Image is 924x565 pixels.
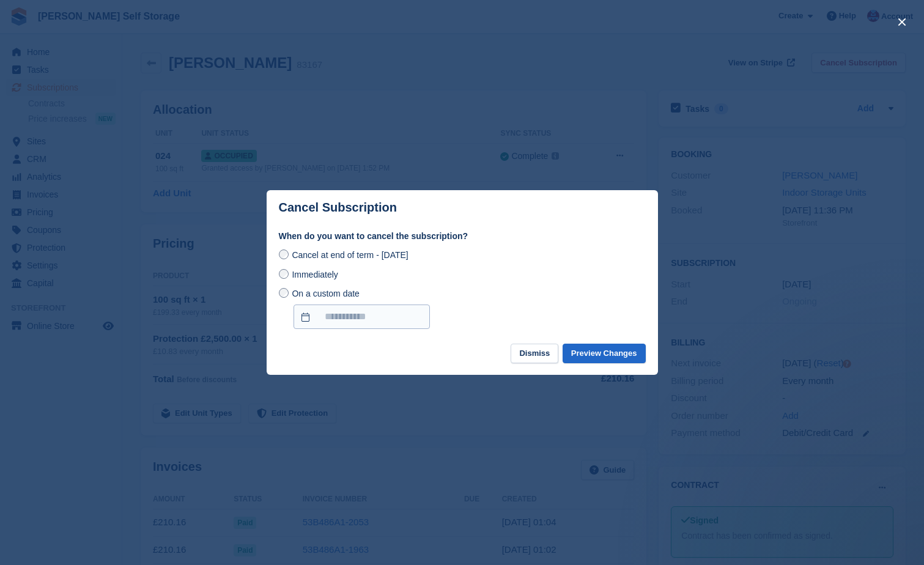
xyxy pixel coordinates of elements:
[279,269,289,279] input: Immediately
[292,270,338,279] span: Immediately
[563,344,646,364] button: Preview Changes
[279,201,397,215] p: Cancel Subscription
[279,249,289,259] input: Cancel at end of term - [DATE]
[294,305,430,329] input: On a custom date
[892,12,912,32] button: close
[279,230,646,243] label: When do you want to cancel the subscription?
[292,289,360,298] span: On a custom date
[279,288,289,298] input: On a custom date
[292,250,408,260] span: Cancel at end of term - [DATE]
[511,344,558,364] button: Dismiss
